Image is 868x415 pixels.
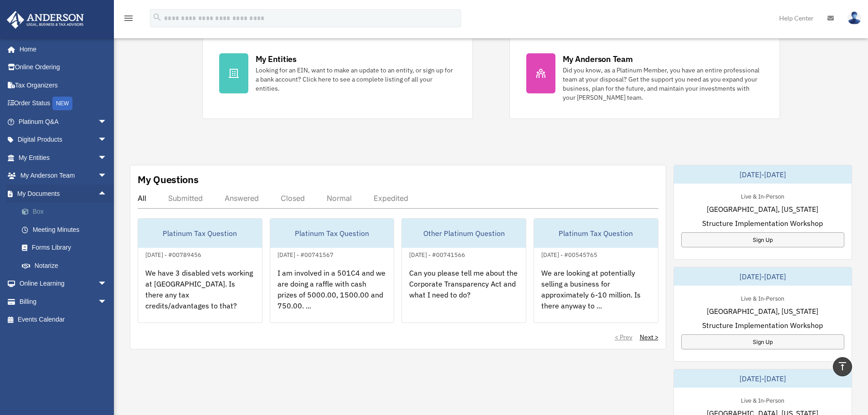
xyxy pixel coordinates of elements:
[256,53,297,65] div: My Entities
[98,113,116,131] span: arrow_drop_down
[674,267,852,286] div: [DATE]-[DATE]
[674,369,852,388] div: [DATE]-[DATE]
[6,275,121,293] a: Online Learningarrow_drop_down
[402,219,526,248] div: Other Platinum Question
[402,249,473,259] div: [DATE] - #00741566
[4,11,87,29] img: Anderson Advisors Platinum Portal
[681,232,844,247] a: Sign Up
[138,219,262,248] div: Platinum Tax Question
[281,194,305,203] div: Closed
[563,53,633,65] div: My Anderson Team
[270,260,394,331] div: I am involved in a 501C4 and we are doing a raffle with cash prizes of 5000.00, 1500.00 and 750.0...
[256,66,456,93] div: Looking for an EIN, want to make an update to an entity, or sign up for a bank account? Click her...
[734,191,791,200] div: Live & In-Person
[13,256,121,275] a: Notarize
[270,219,394,248] div: Platinum Tax Question
[98,149,116,167] span: arrow_drop_down
[270,218,395,323] a: Platinum Tax Question[DATE] - #00741567I am involved in a 501C4 and we are doing a raffle with ca...
[6,149,121,167] a: My Entitiesarrow_drop_down
[534,249,605,259] div: [DATE] - #00545765
[374,194,408,203] div: Expedited
[707,306,818,317] span: [GEOGRAPHIC_DATA], [US_STATE]
[13,203,121,221] a: Box
[534,218,658,323] a: Platinum Tax Question[DATE] - #00545765We are looking at potentially selling a business for appro...
[168,194,203,203] div: Submitted
[138,194,146,203] div: All
[13,239,121,257] a: Forms Library
[270,249,341,259] div: [DATE] - #00741567
[6,76,121,94] a: Tax Organizers
[6,113,121,131] a: Platinum Q&Aarrow_drop_down
[138,249,209,259] div: [DATE] - #00789456
[327,194,352,203] div: Normal
[123,13,134,24] i: menu
[707,204,818,215] span: [GEOGRAPHIC_DATA], [US_STATE]
[138,173,199,186] div: My Questions
[674,165,852,184] div: [DATE]-[DATE]
[123,16,134,24] a: menu
[534,219,658,248] div: Platinum Tax Question
[640,333,658,342] a: Next >
[152,12,162,22] i: search
[6,184,121,203] a: My Documentsarrow_drop_up
[6,167,121,185] a: My Anderson Teamarrow_drop_down
[837,361,848,372] i: vertical_align_top
[702,320,823,331] span: Structure Implementation Workshop
[98,275,116,293] span: arrow_drop_down
[52,97,72,110] div: NEW
[6,58,121,77] a: Online Ordering
[6,40,116,58] a: Home
[6,292,121,311] a: Billingarrow_drop_down
[138,260,262,331] div: We have 3 disabled vets working at [GEOGRAPHIC_DATA]. Is there any tax credits/advantages to that?
[138,218,262,323] a: Platinum Tax Question[DATE] - #00789456We have 3 disabled vets working at [GEOGRAPHIC_DATA]. Is t...
[225,194,259,203] div: Answered
[6,131,121,149] a: Digital Productsarrow_drop_down
[98,184,116,203] span: arrow_drop_up
[98,131,116,149] span: arrow_drop_down
[563,66,763,102] div: Did you know, as a Platinum Member, you have an entire professional team at your disposal? Get th...
[734,395,791,405] div: Live & In-Person
[681,334,844,349] a: Sign Up
[401,218,526,323] a: Other Platinum Question[DATE] - #00741566Can you please tell me about the Corporate Transparency ...
[734,293,791,302] div: Live & In-Person
[98,167,116,185] span: arrow_drop_down
[847,11,861,25] img: User Pic
[402,260,526,331] div: Can you please tell me about the Corporate Transparency Act and what I need to do?
[833,357,852,376] a: vertical_align_top
[6,94,121,113] a: Order StatusNEW
[98,292,116,311] span: arrow_drop_down
[534,260,658,331] div: We are looking at potentially selling a business for approximately 6-10 million. Is there anyway ...
[509,36,780,119] a: My Anderson Team Did you know, as a Platinum Member, you have an entire professional team at your...
[202,36,473,119] a: My Entities Looking for an EIN, want to make an update to an entity, or sign up for a bank accoun...
[13,220,121,239] a: Meeting Minutes
[702,218,823,229] span: Structure Implementation Workshop
[6,311,121,329] a: Events Calendar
